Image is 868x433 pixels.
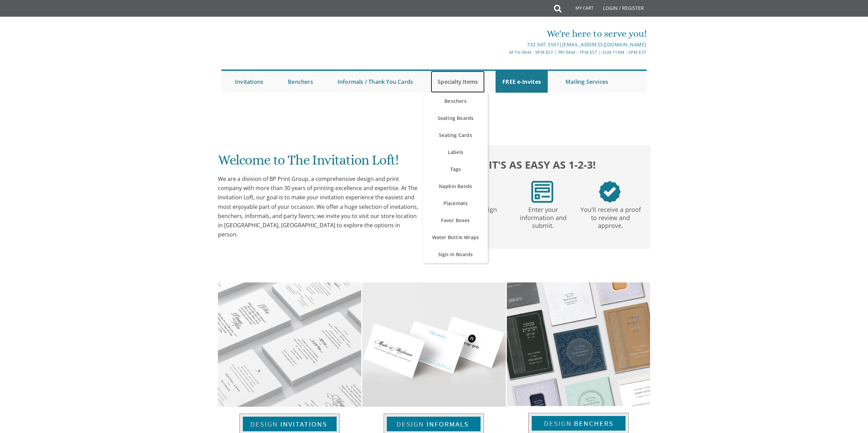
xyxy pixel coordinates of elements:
[423,246,488,263] a: Sign-In Boards
[331,71,420,93] a: Informals / Thank You Cards
[228,71,270,93] a: Invitations
[423,161,488,178] a: Tags
[559,71,615,93] a: Mailing Services
[531,181,553,203] img: step2.png
[423,93,488,110] a: Benchers
[423,127,488,144] a: Seating Cards
[423,178,488,195] a: Napkin Bands
[218,153,421,173] h1: Welcome to The Invitation Loft!
[423,229,488,246] a: Water Bottle Wraps
[364,41,647,49] div: |
[423,212,488,229] a: Favor Boxes
[423,195,488,212] a: Placemats
[423,110,488,127] a: Seating Boards
[364,49,647,56] div: M-Th 9am - 5pm EST | Fri 9am - 1pm EST | Sun 11am - 3pm EST
[423,144,488,161] a: Labels
[578,203,643,230] p: You'll receive a proof to review and approve.
[496,71,548,93] a: FREE e-Invites
[281,71,320,93] a: Benchers
[364,27,647,41] div: We're here to serve you!
[441,157,644,172] h2: It's as easy as 1-2-3!
[527,41,559,48] a: 732.947.3597
[599,181,621,203] img: step3.png
[431,71,485,93] a: Specialty Items
[562,41,647,48] a: [EMAIL_ADDRESS][DOMAIN_NAME]
[218,174,421,239] div: We are a division of BP Print Group, a comprehensive design and print company with more than 30 y...
[511,203,575,230] p: Enter your information and submit.
[561,1,598,18] a: My Cart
